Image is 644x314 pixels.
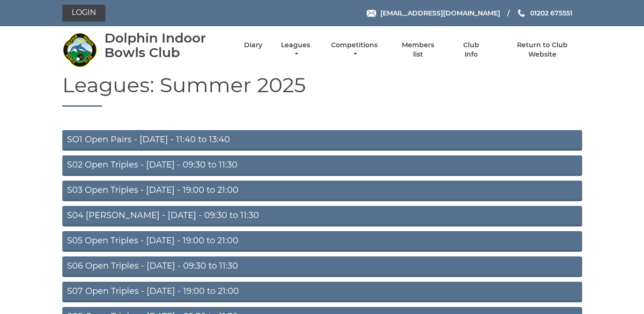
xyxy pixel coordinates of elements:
[279,41,312,59] a: Leagues
[530,9,572,17] span: 01202 675551
[244,41,262,50] a: Diary
[62,73,582,107] h1: Leagues: Summer 2025
[104,31,228,60] div: Dolphin Indoor Bowls Club
[62,155,582,176] a: S02 Open Triples - [DATE] - 09:30 to 11:30
[62,282,582,302] a: S07 Open Triples - [DATE] - 19:00 to 21:00
[518,9,525,17] img: Phone us
[62,32,97,67] img: Dolphin Indoor Bowls Club
[456,41,487,59] a: Club Info
[396,41,439,59] a: Members list
[62,181,582,201] a: S03 Open Triples - [DATE] - 19:00 to 21:00
[380,9,500,17] span: [EMAIL_ADDRESS][DOMAIN_NAME]
[503,41,582,59] a: Return to Club Website
[367,8,500,18] a: Email [EMAIL_ADDRESS][DOMAIN_NAME]
[62,231,582,252] a: S05 Open Triples - [DATE] - 19:00 to 21:00
[367,10,376,17] img: Email
[62,130,582,151] a: SO1 Open Pairs - [DATE] - 11:40 to 13:40
[517,8,572,18] a: Phone us 01202 675551
[62,5,105,22] a: Login
[62,256,582,277] a: S06 Open Triples - [DATE] - 09:30 to 11:30
[62,206,582,226] a: S04 [PERSON_NAME] - [DATE] - 09:30 to 11:30
[329,41,380,59] a: Competitions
